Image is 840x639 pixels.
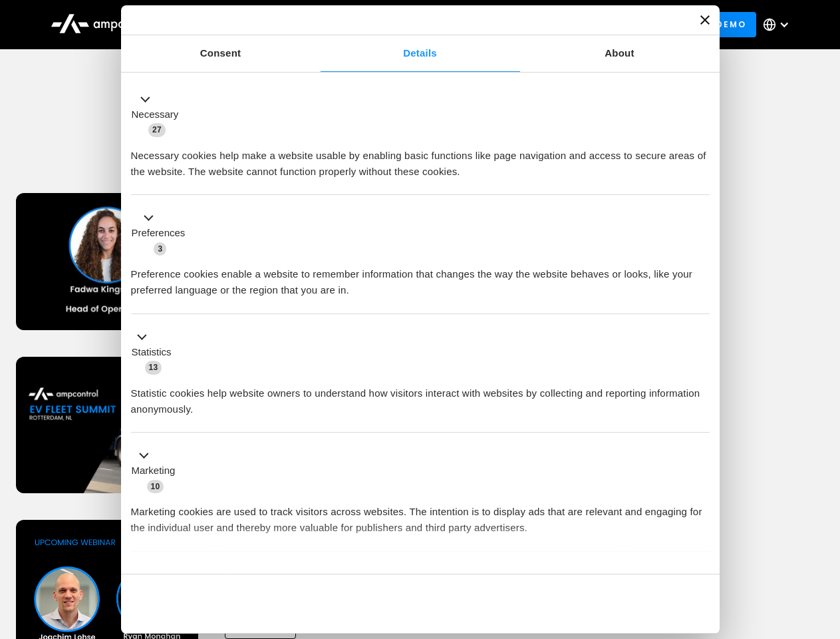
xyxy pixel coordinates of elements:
label: Statistics [132,345,172,360]
span: 27 [148,123,166,136]
div: Statistic cookies help website owners to understand how visitors interact with websites by collec... [131,375,710,417]
a: Consent [121,35,321,72]
button: Necessary (27) [131,91,187,138]
span: 2 [219,568,232,582]
a: Details [321,35,520,72]
div: Preference cookies enable a website to remember information that changes the way the website beha... [131,256,710,298]
button: Unclassified (2) [131,566,240,583]
button: Okay [518,584,709,623]
div: Marketing cookies are used to track visitors across websites. The intention is to display ads tha... [131,494,710,536]
label: Necessary [132,107,179,122]
a: About [520,35,720,72]
button: Preferences (3) [131,210,194,257]
button: Close banner [700,15,710,25]
label: Preferences [132,226,186,241]
button: Statistics (13) [131,329,180,375]
span: 10 [147,480,164,493]
div: Necessary cookies help make a website usable by enabling basic functions like page navigation and... [131,138,710,180]
button: Marketing (10) [131,448,184,495]
span: 3 [154,242,166,256]
h1: Upcoming Webinars [16,134,825,166]
span: 13 [145,361,162,374]
label: Marketing [132,463,176,479]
